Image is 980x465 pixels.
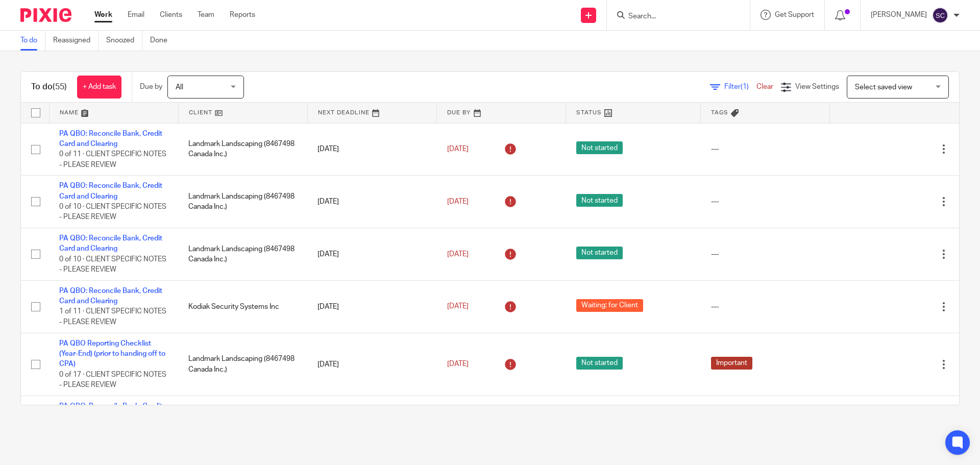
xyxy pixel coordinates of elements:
p: [PERSON_NAME] [871,10,927,20]
span: Get Support [775,11,814,18]
a: PA QBO: Reconcile Bank, Credit Card and Clearing [59,130,162,148]
a: Team [198,10,214,20]
span: Select saved view [855,84,912,91]
a: PA QBO: Reconcile Bank, Credit Card and Clearing [59,287,162,305]
span: 0 of 17 · CLIENT SPECIFIC NOTES - PLEASE REVIEW [59,371,166,389]
span: 0 of 11 · CLIENT SPECIFIC NOTES - PLEASE REVIEW [59,151,166,168]
a: Reports [230,10,255,20]
a: PA QBO: Reconcile Bank, Credit Card and Clearing [59,182,162,200]
input: Search [627,12,719,21]
span: View Settings [795,83,839,90]
td: [DATE] [307,333,436,396]
span: Not started [576,194,623,207]
span: Filter [724,83,756,90]
td: [DATE] [307,123,436,176]
a: Clear [756,83,773,90]
img: Pixie [20,8,71,22]
img: svg%3E [932,7,948,23]
p: Due by [140,82,162,92]
div: --- [711,302,820,312]
a: Clients [160,10,182,20]
span: 1 of 11 · CLIENT SPECIFIC NOTES - PLEASE REVIEW [59,308,166,326]
span: Not started [576,247,623,259]
span: Important [711,357,752,370]
span: Tags [711,110,728,115]
a: Reassigned [53,31,99,51]
a: + Add task [77,76,121,99]
span: [DATE] [447,360,469,368]
td: Landmark Landscaping (8467498 Canada Inc.) [178,228,307,281]
span: [DATE] [447,145,469,153]
div: --- [711,249,820,259]
td: Kodiak Security Systems Inc [178,280,307,333]
td: [DATE] [307,228,436,281]
span: (1) [741,83,749,90]
div: --- [711,144,820,154]
td: Landmark Landscaping (8467498 Canada Inc.) [178,333,307,396]
span: Waiting: for Client [576,299,643,312]
a: Work [94,10,112,20]
a: Email [128,10,144,20]
td: [DATE] [307,280,436,333]
div: --- [711,197,820,207]
td: Landmark Landscaping (8467498 Canada Inc.) [178,176,307,228]
span: All [176,84,183,91]
span: 0 of 10 · CLIENT SPECIFIC NOTES - PLEASE REVIEW [59,256,166,274]
td: [DATE] [307,396,436,448]
a: PA QBO: Reconcile Bank, Credit Card and Clearing [59,235,162,252]
a: Done [150,31,175,51]
a: Snoozed [106,31,142,51]
td: Landmark Landscaping (8467498 Canada Inc.) [178,123,307,176]
a: PA QBO Reporting Checklist (Year-End) (prior to handing off to CPA) [59,340,165,368]
h1: To do [31,82,67,92]
span: Not started [576,357,623,370]
span: [DATE] [447,251,469,258]
span: [DATE] [447,303,469,310]
span: (55) [53,83,67,91]
span: [DATE] [447,198,469,205]
span: Not started [576,141,623,154]
a: PA QBO: Reconcile Bank, Credit Card and Clearing [59,403,162,420]
td: [PERSON_NAME] [178,396,307,448]
td: [DATE] [307,176,436,228]
span: 0 of 10 · CLIENT SPECIFIC NOTES - PLEASE REVIEW [59,203,166,221]
a: To do [20,31,45,51]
